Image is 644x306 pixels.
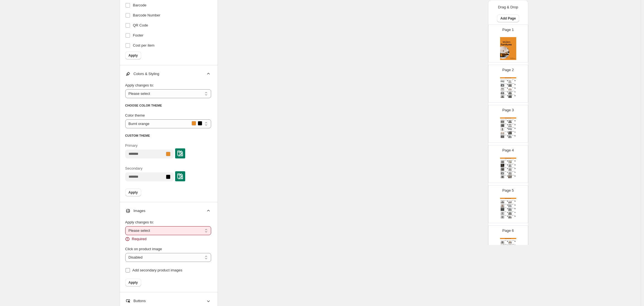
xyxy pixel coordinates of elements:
[512,80,515,80] div: Arcadia Beer Tower | Single 3'' - 1 / Matte Black / ...
[505,120,507,121] div: Arcadia Beer Tower | Low Profile 4'' - 6 / [PERSON_NAME]...
[507,241,508,242] img: qrcode
[515,84,516,85] img: qrcode
[505,172,507,172] div: Odyssey Beer Tower | Bridge 4'' - 5 / Matte Black / ...
[515,241,516,242] img: qrcode
[129,190,138,195] span: Apply
[512,160,515,161] div: Capitale Tee 4in | Gold - 4 / Chrome
[515,91,516,93] img: qrcode
[507,128,508,129] img: qrcode
[125,52,141,59] button: Apply
[133,33,144,38] span: Footer
[500,37,516,60] img: cover page
[507,88,508,89] img: qrcode
[505,91,507,92] div: [GEOGRAPHIC_DATA] | Bridge 4'' - 6 / Matte Black /...
[505,240,507,241] div: Axios Beer Tower | Tee 4" - 3 / Matte Black / Chrome
[125,143,138,148] span: Primary
[512,175,515,176] div: Rough Bridge 3in | Candy Copper - 2 / Chrome
[512,120,515,121] div: American Beer Tower | Tee 3'' - 2 / Matte Black / Ch...
[500,158,516,159] div: Modern Furnitures Catalog
[488,185,528,223] div: Page 5Modern Furnitures CatalogprimaryImageqrcode[GEOGRAPHIC_DATA] | Half Bridge Tee 3'' - 2 / Ma...
[501,87,504,90] img: primaryImage
[501,204,504,207] img: primaryImage
[505,208,507,208] div: Cee Beer Tower | C Loop - 8 / Matte Black / Chrome
[515,120,516,121] img: qrcode
[515,95,516,96] img: qrcode
[488,105,528,143] div: Page 3Modern Furnitures CatalogprimaryImageqrcodeArcadia Beer Tower | Low Profile 4'' - 6 / [PERS...
[515,208,516,209] img: qrcode
[505,244,507,245] div: Arcadia Beer Tower | Duo Copper 4" - 1 / Copper / Ch...
[501,131,504,134] img: primaryImage
[508,244,512,247] img: primaryImage
[500,117,516,119] div: Modern Furnitures Catalog
[488,65,528,103] div: Page 2Modern Furnitures CatalogprimaryImageqrcode[GEOGRAPHIC_DATA] | M Bridge 4'' - 12 / Matte Bl...
[512,240,515,241] div: Arcadia Beer Tower | Duo Copper 3" - 1 / Copper / Ch...
[505,160,507,161] div: Arcadia Beer Tower | Double Tee 4'' - 8 / Matte Bla...
[501,160,504,163] img: primaryImage
[515,160,516,162] img: qrcode
[129,53,138,58] span: Apply
[501,171,504,175] img: primaryImage
[505,215,507,216] div: Rough Beer Tower | Tee 4'' - 4 / Matte Black / Chrom...
[508,120,512,123] img: primaryImage
[508,240,512,244] img: primaryImage
[133,13,160,18] span: Barcode Number
[515,172,516,173] img: qrcode
[505,212,507,212] div: Rough Beer Tower | Tee 3'' - 2 / Matte Black / Chrom...
[507,124,508,125] img: qrcode
[497,15,519,22] button: Add Page
[177,174,183,179] img: colorPickerImg
[508,79,512,83] img: primaryImage
[512,131,515,132] div: Rough Beer Tower | Bridge 4'' - 4 / Matte Black / Ch...
[500,16,516,21] span: Add Page
[507,160,508,162] img: qrcode
[507,80,508,81] img: qrcode
[501,135,504,138] img: primaryImage
[505,131,507,132] div: [GEOGRAPHIC_DATA] | Bridge Copper 4'' - 5 / Copper ...
[507,204,508,206] img: qrcode
[508,164,512,167] img: primaryImage
[512,200,515,201] div: Arcadia Bridge 3in | Brushed - 3 / Chrome
[515,164,516,165] img: qrcode
[512,204,515,205] div: Heritage Beer Tower | Tee 4'' - 3 / Matte Black / Ch...
[500,238,516,239] div: Modern Furnitures Catalog
[501,244,504,247] img: primaryImage
[125,279,141,286] button: Apply
[133,23,148,28] span: QR Code
[500,77,516,78] div: Modern Furnitures Catalog
[125,166,143,170] span: Secondary
[508,83,512,87] img: primaryImage
[515,204,516,206] img: qrcode
[500,198,516,199] div: Modern Furnitures Catalog
[505,200,507,201] div: [GEOGRAPHIC_DATA] | Half Bridge Tee 3'' - 2 / Matt...
[502,107,514,113] p: Page 3
[512,164,515,165] div: Pass Thru Beer Tower | Tee 4'' - 4 / Matte Black / C...
[501,91,504,94] img: primaryImage
[129,280,138,285] span: Apply
[507,175,508,177] img: qrcode
[515,80,516,81] img: qrcode
[132,268,182,272] span: Add secondary product images
[507,168,508,169] img: qrcode
[507,95,508,96] img: qrcode
[512,215,515,216] div: Axios Beer Tower | Tee 3" - 3 / Matte Black / Chrome
[515,128,516,129] img: qrcode
[508,135,512,138] img: primaryImage
[508,167,512,171] img: primaryImage
[501,127,504,131] img: primaryImage
[488,145,528,183] div: Page 4Modern Furnitures CatalogprimaryImageqrcodeArcadia Beer Tower | Double Tee 4'' - 8 / Matte ...
[177,151,183,156] img: colorPickerImg
[512,212,515,212] div: Arcadia Beer Tower | Tee 3'' - 3 / Matte Black / Chr...
[505,164,507,165] div: Arcadia Tee Copper 3in | Brushed - 3 / Chrome
[515,245,516,246] img: qrcode
[508,127,512,131] img: primaryImage
[512,91,515,92] div: Aerial Beer Tower | Tee 4'' - 4 / Matte Black / Chro...
[512,172,515,172] div: Arcadia Beer Tower | Duo 3'' - 1 / Matte Black / Chr...
[507,212,508,213] img: qrcode
[505,95,507,95] div: Arcadia Beer Tower | Tee 4'' - 4 / Matte Black / Ch...
[508,160,512,163] img: primaryImage
[512,244,515,245] div: Odyssey Beer Tower | Bridge 6" - 6 / Matte Black / C...
[505,175,507,176] div: Arcadia Beer Tower | Tee 6'' - 6 / Matte Black / Ch...
[515,212,516,213] img: qrcode
[515,88,516,89] img: qrcode
[488,225,528,263] div: Page 6Modern Furnitures CatalogprimaryImageqrcodeAxios Beer Tower | Tee 4" - 3 / Matte Black / Ch...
